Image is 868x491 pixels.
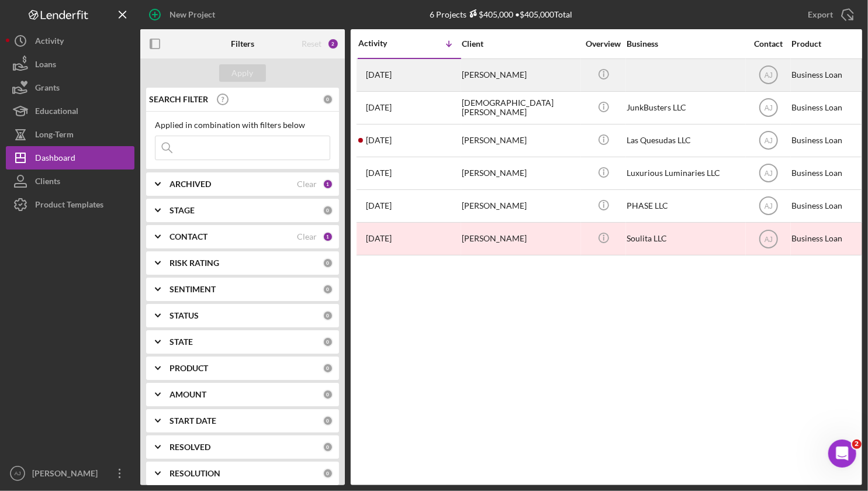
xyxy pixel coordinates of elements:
[323,337,333,347] div: 0
[140,3,227,26] button: New Project
[852,440,862,449] span: 2
[6,170,134,193] button: Clients
[35,53,56,79] div: Loans
[808,3,833,26] div: Export
[29,462,105,488] div: [PERSON_NAME]
[170,232,208,241] b: CONTACT
[323,363,333,374] div: 0
[6,76,134,99] button: Grants
[430,9,573,19] div: 6 Projects • $405,000 Total
[6,99,134,123] button: Educational
[170,469,220,478] b: RESOLUTION
[170,285,216,294] b: SENTIMENT
[170,179,211,189] b: ARCHIVED
[35,29,64,56] div: Activity
[366,103,392,112] time: 2025-08-14 19:39
[149,95,208,104] b: SEARCH FILTER
[764,137,772,145] text: AJ
[323,94,333,105] div: 0
[627,191,743,222] div: PHASE LLC
[366,136,392,145] time: 2025-07-26 06:39
[170,3,215,26] div: New Project
[627,158,743,189] div: Luxurious Luminaries LLC
[323,442,333,452] div: 0
[323,179,333,189] div: 1
[366,70,392,79] time: 2025-10-09 20:06
[462,60,579,91] div: [PERSON_NAME]
[170,206,195,215] b: STAGE
[764,235,772,243] text: AJ
[35,170,60,196] div: Clients
[828,440,856,468] iframe: Intercom live chat
[327,38,339,50] div: 2
[323,416,333,426] div: 0
[462,125,579,156] div: [PERSON_NAME]
[35,193,103,219] div: Product Templates
[796,3,862,26] button: Export
[323,205,333,216] div: 0
[297,232,317,241] div: Clear
[627,92,743,123] div: JunkBusters LLC
[6,29,134,53] button: Activity
[764,71,772,79] text: AJ
[14,471,20,477] text: AJ
[467,9,514,19] div: $405,000
[170,311,199,320] b: STATUS
[746,39,790,49] div: Contact
[366,234,392,243] time: 2024-04-08 11:33
[6,146,134,170] button: Dashboard
[462,39,579,49] div: Client
[366,168,392,178] time: 2025-05-16 16:39
[627,125,743,156] div: Las Quesudas LLC
[219,64,266,82] button: Apply
[627,39,743,49] div: Business
[6,462,134,485] button: AJ[PERSON_NAME]
[170,258,219,268] b: RISK RATING
[35,123,74,149] div: Long-Term
[232,64,254,82] div: Apply
[323,231,333,242] div: 1
[627,223,743,254] div: Soulita LLC
[323,258,333,268] div: 0
[323,310,333,321] div: 0
[323,468,333,479] div: 0
[366,201,392,210] time: 2025-05-07 17:27
[170,416,216,426] b: START DATE
[6,123,134,146] button: Long-Term
[323,284,333,295] div: 0
[462,223,579,254] div: [PERSON_NAME]
[170,364,208,373] b: PRODUCT
[6,53,134,76] button: Loans
[764,170,772,178] text: AJ
[231,39,254,49] b: Filters
[155,120,330,130] div: Applied in combination with filters below
[6,193,134,216] button: Product Templates
[764,104,772,112] text: AJ
[323,389,333,400] div: 0
[35,76,60,102] div: Grants
[35,99,78,126] div: Educational
[170,442,210,452] b: RESOLVED
[358,39,410,48] div: Activity
[462,158,579,189] div: [PERSON_NAME]
[35,146,75,172] div: Dashboard
[302,39,321,49] div: Reset
[462,92,579,123] div: [DEMOGRAPHIC_DATA][PERSON_NAME]
[170,337,193,347] b: STATE
[297,179,317,189] div: Clear
[462,191,579,222] div: [PERSON_NAME]
[764,202,772,210] text: AJ
[170,390,206,399] b: AMOUNT
[582,39,625,49] div: Overview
